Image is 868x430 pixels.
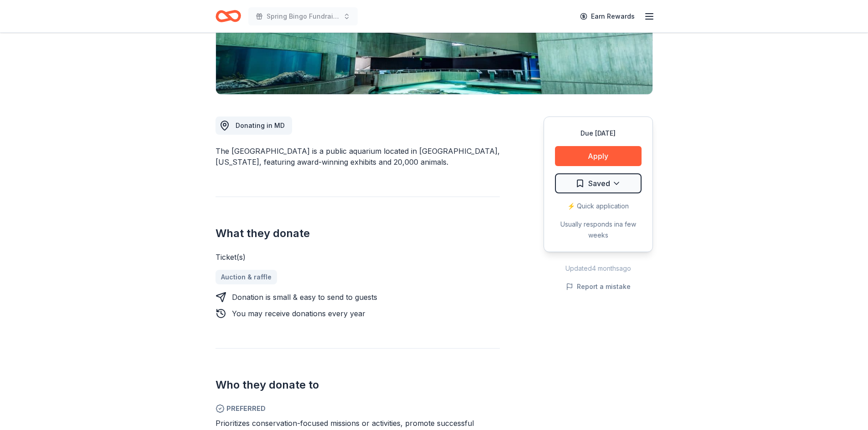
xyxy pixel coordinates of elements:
div: Updated 4 months ago [544,263,653,274]
button: Saved [555,173,642,193]
h2: Who they donate to [216,378,500,392]
span: Spring Bingo Fundraiser [267,11,339,22]
span: Saved [588,177,610,189]
div: ⚡️ Quick application [555,201,642,212]
div: Ticket(s) [216,252,500,263]
span: Preferred [216,403,500,414]
div: Usually responds in a few weeks [555,219,642,241]
button: Spring Bingo Fundraiser [248,7,358,25]
a: Earn Rewards [575,8,640,25]
a: Home [216,5,241,27]
button: Report a mistake [566,281,631,292]
div: The [GEOGRAPHIC_DATA] is a public aquarium located in [GEOGRAPHIC_DATA], [US_STATE], featuring aw... [216,146,500,167]
h2: What they donate [216,226,500,241]
div: Due [DATE] [555,128,642,139]
span: Donating in MD [236,121,285,129]
a: Auction & raffle [216,270,277,284]
div: Donation is small & easy to send to guests [232,292,377,303]
button: Apply [555,146,642,166]
div: You may receive donations every year [232,308,365,319]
